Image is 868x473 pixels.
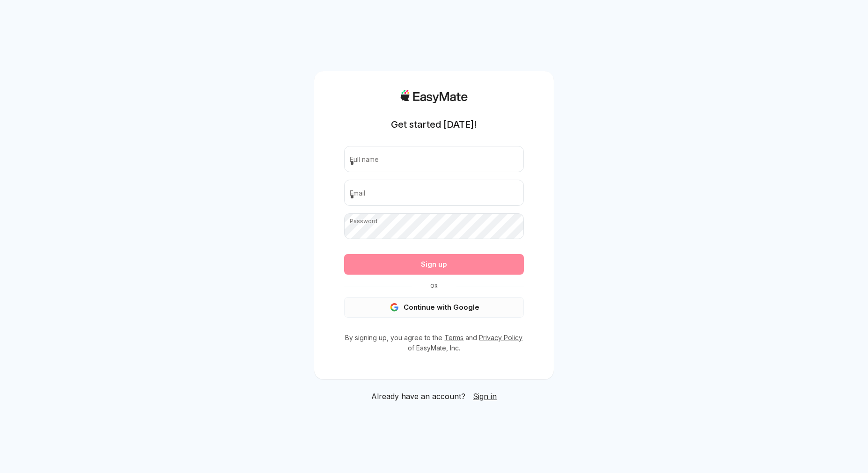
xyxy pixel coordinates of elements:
[412,282,456,290] span: Or
[479,334,523,342] a: Privacy Policy
[473,391,497,402] a: Sign in
[391,118,477,131] h1: Get started [DATE]!
[344,297,524,318] button: Continue with Google
[344,333,524,353] p: By signing up, you agree to the and of EasyMate, Inc.
[371,391,465,402] span: Already have an account?
[473,392,497,401] span: Sign in
[445,334,464,342] a: Terms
